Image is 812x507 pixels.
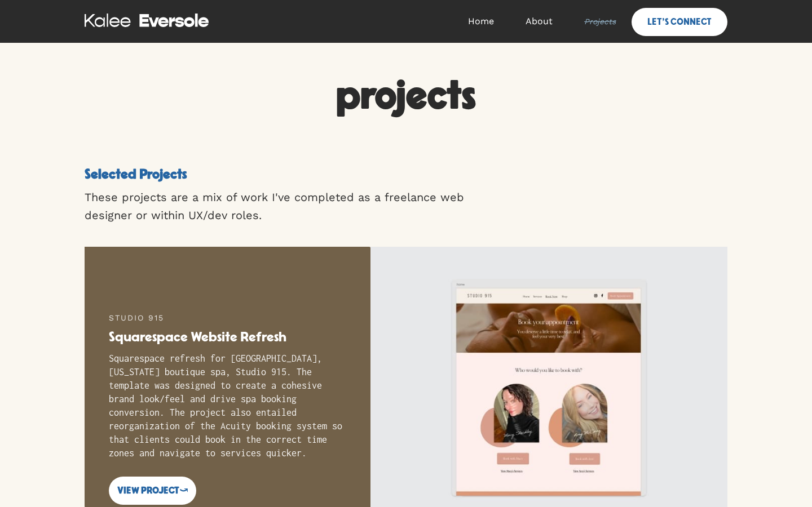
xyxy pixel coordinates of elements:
h3: Squarespace Website Refresh [109,329,346,346]
a: view project⤻ [109,477,196,505]
a: Projects [568,5,632,38]
h1: projects [213,77,599,116]
p: Squarespace refresh for [GEOGRAPHIC_DATA], [US_STATE] boutique spa, Studio 915. The template was ... [109,352,346,460]
h2: Selected Projects [85,167,211,183]
div: Studio 915 [109,312,346,323]
a: About [510,5,568,38]
a: Home [452,5,510,38]
strong: ⤻ [179,486,188,496]
a: let's connect [632,8,727,36]
p: These projects are a mix of work I've completed as a freelance web designer or within UX/dev roles. [85,188,507,224]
